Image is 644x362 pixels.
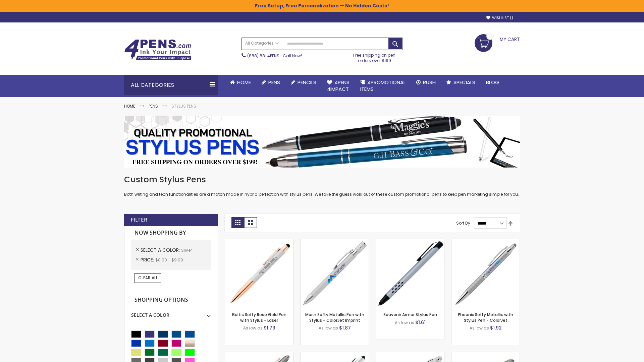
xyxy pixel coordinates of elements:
[486,79,499,86] span: Blog
[411,75,441,90] a: Rush
[339,324,351,331] span: $1.87
[131,216,147,224] strong: Filter
[155,257,183,263] span: $0.00 - $9.99
[124,75,218,95] div: All Categories
[490,324,502,331] span: $1.92
[301,239,369,307] img: Marin Softy Metallic Pen with Stylus - ColorJet Imprint-Silver
[242,38,282,49] a: All Categories
[124,103,135,109] a: Home
[124,39,191,61] img: 4Pens Custom Pens and Promotional Products
[181,247,192,253] span: Silver
[131,307,211,318] div: Select A Color
[131,293,211,307] strong: Shopping Options
[237,79,251,86] span: Home
[247,53,302,59] span: - Call Now!
[451,239,520,244] a: Phoenix Softy Metallic with Stylus Pen - ColorJet-Silver
[243,325,263,331] span: As low as
[264,324,275,331] span: $1.79
[376,239,444,244] a: Souvenir Armor Stylus Pen-Silver
[141,247,181,253] span: Select A Color
[256,75,285,90] a: Pens
[322,75,355,97] a: 4Pens4impact
[225,239,293,307] img: Baltic Softy Rose Gold Pen with Stylus - Laser-Silver
[247,53,279,59] a: (888) 88-4PENS
[486,15,513,20] a: Wishlist
[451,352,520,358] a: Venice Softy Rose Gold with Stylus Pen - ColorJet-Silver
[415,319,426,326] span: $1.61
[453,79,475,86] span: Specials
[149,103,158,109] a: Pens
[346,50,403,63] div: Free shipping on pen orders over $199
[141,256,155,263] span: Price
[470,325,489,331] span: As low as
[458,312,513,323] a: Phoenix Softy Metallic with Stylus Pen - ColorJet
[451,239,520,307] img: Phoenix Softy Metallic with Stylus Pen - ColorJet-Silver
[124,174,520,197] div: Both writing and tech functionalities are a match made in hybrid perfection with stylus pens. We ...
[232,312,286,323] a: Baltic Softy Rose Gold Pen with Stylus - Laser
[225,239,293,244] a: Baltic Softy Rose Gold Pen with Stylus - Laser-Silver
[481,75,504,90] a: Blog
[441,75,481,90] a: Specials
[138,275,158,281] span: Clear All
[268,79,280,86] span: Pens
[319,325,338,331] span: As low as
[423,79,436,86] span: Rush
[305,312,364,323] a: Marin Softy Metallic Pen with Stylus - ColorJet Imprint
[376,352,444,358] a: Vivano Softy Metallic Pen with LED Light and Stylus - Laser Engraved-Silver
[231,217,244,228] strong: Grid
[456,220,470,226] label: Sort By
[225,352,293,358] a: Ellipse Softy Rose Gold Metallic with Stylus Pen - ColorJet-Silver
[327,79,350,93] span: 4Pens 4impact
[395,320,414,325] span: As low as
[124,174,520,185] h1: Custom Stylus Pens
[285,75,322,90] a: Pencils
[355,75,411,97] a: 4PROMOTIONALITEMS
[301,239,369,244] a: Marin Softy Metallic Pen with Stylus - ColorJet Imprint-Silver
[135,273,161,283] a: Clear All
[225,75,256,90] a: Home
[171,103,196,109] strong: Stylus Pens
[298,79,316,86] span: Pencils
[376,239,444,307] img: Souvenir Armor Stylus Pen-Silver
[360,79,406,93] span: 4PROMOTIONAL ITEMS
[383,312,437,317] a: Souvenir Armor Stylus Pen
[131,226,211,240] strong: Now Shopping by
[301,352,369,358] a: Ellipse Softy Metallic with Stylus Pen - ColorJet-Silver
[245,41,279,46] span: All Categories
[124,116,520,168] img: Stylus Pens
